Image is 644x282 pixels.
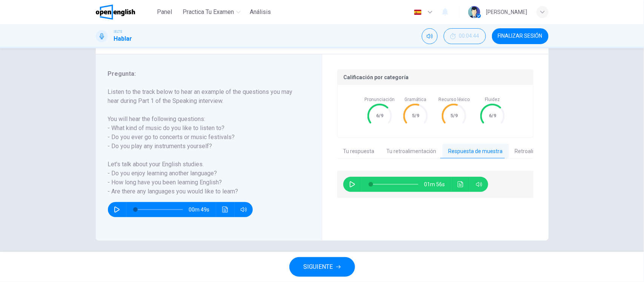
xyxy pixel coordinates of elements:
button: Tu respuesta [337,144,381,159]
button: 00:04:44 [444,28,486,44]
span: Panel [157,8,172,17]
img: es [413,9,423,15]
button: Panel [152,5,177,19]
span: Practica tu examen [183,8,234,17]
button: Retroalimentación de muestra [509,144,594,159]
text: 6/9 [376,113,383,118]
span: FINALIZAR SESIÓN [498,33,543,39]
button: FINALIZAR SESIÓN [492,28,549,44]
text: 6/9 [489,113,496,118]
div: Ocultar [444,28,486,44]
div: basic tabs example [337,144,533,159]
button: SIGUIENTE [289,257,355,277]
div: [PERSON_NAME] [486,8,527,17]
div: Silenciar [422,28,438,44]
button: Haz clic para ver la transcripción del audio [219,202,231,217]
h6: Pregunta : [108,69,301,78]
span: Recurso léxico [438,97,470,102]
img: Profile picture [468,6,480,18]
text: 5/9 [450,113,458,118]
span: Pronunciación [365,97,395,102]
span: 00m 49s [189,202,216,217]
h1: Hablar [114,34,132,43]
span: IELTS [114,29,123,34]
button: Respuesta de muestra [443,144,509,159]
button: Análisis [247,5,274,19]
span: 00:04:44 [459,33,480,39]
a: OpenEnglish logo [96,5,153,20]
text: 5/9 [412,113,419,118]
span: Fluidez [485,97,500,102]
span: 01m 56s [424,177,451,192]
button: Haz clic para ver la transcripción del audio [455,177,467,192]
p: Calificación por categoría [344,74,527,80]
span: SIGUIENTE [304,262,333,272]
img: OpenEnglish logo [96,5,135,20]
button: Tu retroalimentación [381,144,443,159]
span: Análisis [250,8,271,17]
h6: Listen to the track below to hear an example of the questions you may hear during Part 1 of the S... [108,87,301,196]
span: Gramática [404,97,426,102]
button: Practica tu examen [180,5,244,19]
